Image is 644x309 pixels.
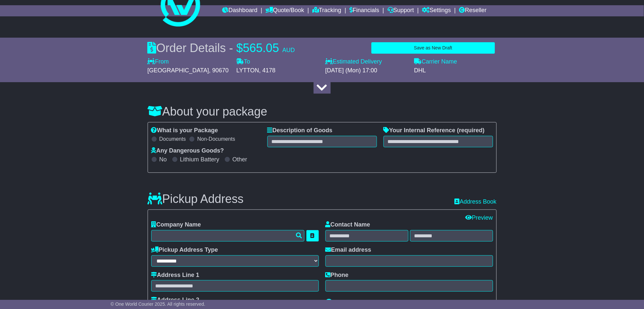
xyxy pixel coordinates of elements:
[387,5,414,16] a: Support
[151,147,224,154] label: Any Dangerous Goods?
[349,5,379,16] a: Financials
[243,41,279,55] span: 565.05
[371,42,495,54] button: Save as New Draft
[325,58,408,65] label: Estimated Delivery
[159,136,186,142] label: Documents
[148,105,497,118] h3: About your package
[465,214,493,221] a: Preview
[233,156,247,163] label: Other
[325,221,370,228] label: Contact Name
[237,58,250,65] label: To
[151,127,218,134] label: What is your Package
[148,67,209,74] span: [GEOGRAPHIC_DATA]
[237,41,243,55] span: $
[148,58,169,65] label: From
[459,5,487,16] a: Reseller
[180,156,219,163] label: Lithium Battery
[151,246,218,254] label: Pickup Address Type
[222,5,258,16] a: Dashboard
[422,5,451,16] a: Settings
[325,67,408,74] div: [DATE] (Mon) 17:00
[148,192,244,206] h3: Pickup Address
[414,67,497,74] div: DHL
[151,272,199,279] label: Address Line 1
[312,5,341,16] a: Tracking
[151,221,201,228] label: Company Name
[111,301,205,307] span: © One World Courier 2025. All rights reserved.
[265,5,304,16] a: Quote/Book
[267,127,333,134] label: Description of Goods
[414,58,457,65] label: Carrier Name
[384,127,485,134] label: Your Internal Reference (required)
[237,67,259,74] span: LYTTON
[209,67,229,74] span: , 90670
[197,136,235,142] label: Non-Documents
[325,272,349,279] label: Phone
[335,299,401,307] span: Pickup Instructions
[148,41,295,55] div: Order Details -
[454,198,496,206] a: Address Book
[159,156,167,163] label: No
[259,67,276,74] span: , 4178
[151,297,199,304] label: Address Line 2
[325,246,371,254] label: Email address
[282,47,295,53] span: AUD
